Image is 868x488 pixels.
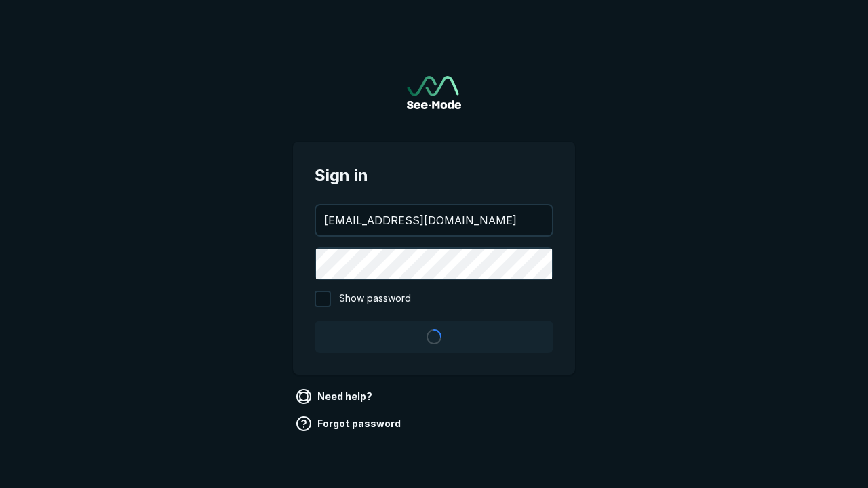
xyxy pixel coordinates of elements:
a: Forgot password [293,413,406,434]
a: Go to sign in [407,76,461,109]
img: See-Mode Logo [407,76,461,109]
a: Need help? [293,386,378,407]
span: Show password [339,291,411,307]
input: your@email.com [316,205,552,235]
span: Sign in [315,163,553,188]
